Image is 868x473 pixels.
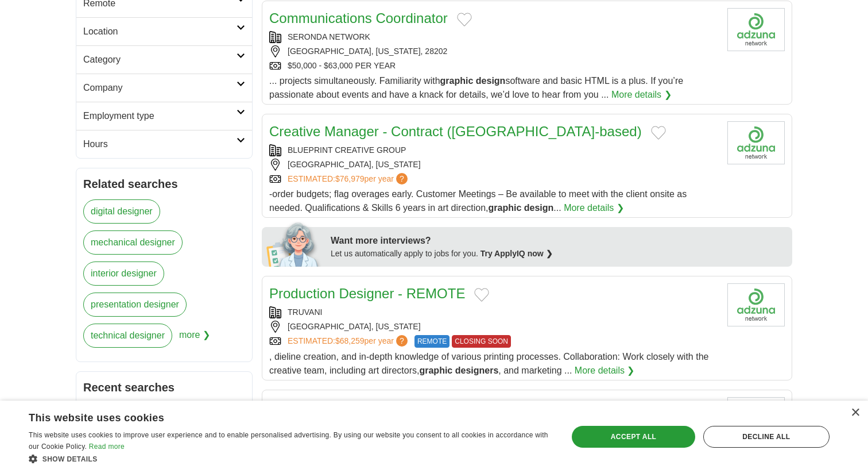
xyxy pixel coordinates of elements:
span: more ❯ [179,324,210,355]
strong: design [476,76,506,86]
button: Add to favorite jobs [651,126,666,140]
a: ESTIMATED:$76,979per year? [288,173,410,185]
a: Production Designer - REMOTE [269,286,465,301]
h2: Location [83,25,237,39]
div: [GEOGRAPHIC_DATA], [US_STATE] [269,159,718,171]
h2: Company [83,81,237,95]
img: Company logo [727,283,785,326]
button: Add to favorite jobs [474,288,489,302]
strong: graphic [489,203,522,213]
a: More details ❯ [575,364,635,378]
h2: Category [83,53,237,67]
span: REMOTE [414,335,449,348]
div: SERONDA NETWORK [269,31,718,43]
a: More details ❯ [564,201,624,215]
div: Let us automatically apply to jobs for you. [331,248,785,260]
span: ... projects simultaneously. Familiarity with software and basic HTML is a plus. If you’re passio... [269,76,683,99]
h2: Recent searches [83,379,245,396]
h2: Related searches [83,175,245,193]
strong: design [524,203,554,213]
span: Show details [42,455,98,463]
div: BLUEPRINT CREATIVE GROUP [269,144,718,156]
span: ? [396,173,408,184]
a: Hours [76,130,252,158]
div: Close [851,409,859,417]
a: Creative Manager - Contract ([GEOGRAPHIC_DATA]-based) [269,124,642,139]
h2: Hours [83,137,237,151]
span: This website uses cookies to improve user experience and to enable personalised advertising. By u... [29,431,548,451]
a: Employment type [76,102,252,130]
span: $76,979 [335,174,365,183]
span: $68,259 [335,336,365,345]
div: Accept all [572,426,695,448]
span: CLOSING SOON [452,335,511,348]
img: Company logo [727,8,785,51]
img: Company logo [727,121,785,164]
div: [GEOGRAPHIC_DATA], [US_STATE], 28202 [269,45,718,57]
strong: designers [455,366,499,375]
span: -order budgets; flag overages early. Customer Meetings – Be available to meet with the client ons... [269,189,687,213]
a: Location [76,17,252,45]
div: Decline all [703,426,830,448]
a: Category [76,45,252,74]
a: Read more, opens a new window [89,443,125,451]
div: Show details [29,453,552,464]
a: presentation designer [83,293,187,317]
img: Company logo [727,397,785,440]
div: TRUVANI [269,306,718,318]
a: mechanical designer [83,230,183,255]
a: Senior Web Designer [269,399,400,415]
div: Want more interviews? [331,234,785,248]
a: Company [76,74,252,102]
a: More details ❯ [611,88,672,102]
a: digital designer [83,199,160,224]
div: This website uses cookies [29,407,523,425]
div: [GEOGRAPHIC_DATA], [US_STATE] [269,321,718,333]
a: technical designer [83,324,172,348]
a: interior designer [83,262,164,286]
span: , dieline creation, and in-depth knowledge of various printing processes. Collaboration: Work clo... [269,352,708,375]
strong: graphic [419,366,452,375]
button: Add to favorite jobs [457,13,472,26]
a: Try ApplyIQ now ❯ [480,249,553,258]
span: ? [396,335,408,347]
img: apply-iq-scientist.png [266,221,322,267]
a: Communications Coordinator [269,10,448,26]
a: ESTIMATED:$68,259per year? [288,335,410,348]
div: $50,000 - $63,000 PER YEAR [269,60,718,72]
strong: graphic [440,76,474,86]
h2: Employment type [83,109,237,123]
